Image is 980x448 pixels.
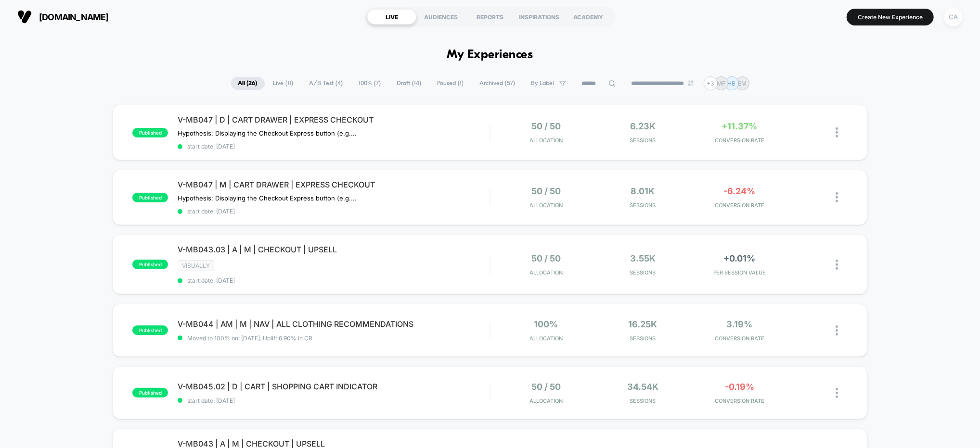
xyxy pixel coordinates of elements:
span: 100% ( 7 ) [352,77,388,90]
span: Allocation [529,137,563,144]
span: start date: [DATE] [178,143,490,150]
button: CA [941,7,966,27]
span: 50 / 50 [531,186,561,196]
span: Sessions [597,269,689,276]
span: V-MB045.02 | D | CART | SHOPPING CART INDICATOR [178,382,490,391]
span: Allocation [529,398,563,404]
span: V-MB043.03 | A | M | CHECKOUT | UPSELL [178,245,490,254]
span: Sessions [597,202,689,209]
img: end [688,80,694,86]
img: close [836,388,838,398]
div: AUDIENCES [416,9,465,25]
span: Hypothesis: Displaying the Checkout Express button (e.g., Shop Pay, Apple Pay) in the cart drawer... [178,129,356,137]
span: 3.55k [630,253,656,263]
img: Visually logo [17,10,32,24]
span: -0.19% [725,382,754,392]
button: [DOMAIN_NAME] [14,9,112,25]
img: close [836,127,838,137]
span: published [132,325,168,335]
p: EM [738,80,747,87]
span: V-MB047 | D | CART DRAWER | EXPRESS CHECKOUT [178,115,490,124]
span: CONVERSION RATE [694,202,786,209]
div: REPORTS [465,9,515,25]
span: start date: [DATE] [178,397,490,404]
div: CA [944,8,963,26]
span: published [132,388,168,398]
span: start date: [DATE] [178,208,490,215]
span: Sessions [597,137,689,144]
span: 50 / 50 [531,121,561,131]
span: By Label [531,80,554,87]
span: -6.24% [724,186,756,196]
span: 50 / 50 [531,253,561,263]
span: published [132,260,168,269]
span: Archived ( 57 ) [473,77,523,90]
span: 34.54k [627,382,658,392]
span: 50 / 50 [531,382,561,392]
span: 16.25k [629,319,658,329]
span: Allocation [529,269,563,276]
div: ACADEMY [564,9,613,25]
span: CONVERSION RATE [694,398,786,404]
span: +0.01% [724,253,756,263]
span: VISUALLY [178,260,214,271]
span: Moved to 100% on: [DATE] . Uplift: 6.90% in CR [187,335,312,342]
span: PER SESSION VALUE [694,269,786,276]
div: INSPIRATIONS [515,9,564,25]
span: All ( 26 ) [231,77,265,90]
span: Paused ( 1 ) [430,77,471,90]
span: Live ( 11 ) [266,77,301,90]
img: close [836,325,838,336]
span: CONVERSION RATE [694,137,786,144]
span: Hypothesis: Displaying the Checkout Express button (e.g., Shop Pay, Apple Pay) in the cart drawer... [178,194,356,202]
img: close [836,192,838,202]
span: 100% [534,319,558,329]
div: LIVE [367,9,416,25]
span: V-MB044 | AM | M | NAV | ALL CLOTHING RECOMMENDATIONS [178,319,490,329]
span: 8.01k [631,186,655,196]
span: 6.23k [630,121,656,131]
img: close [836,260,838,270]
span: Allocation [529,335,563,342]
span: Draft ( 14 ) [390,77,429,90]
span: CONVERSION RATE [694,335,786,342]
p: HB [728,80,736,87]
span: +11.37% [722,121,758,131]
span: Allocation [529,202,563,209]
span: A/B Test ( 4 ) [302,77,350,90]
span: published [132,128,168,137]
p: MF [717,80,725,87]
span: [DOMAIN_NAME] [39,12,109,22]
div: + 3 [704,76,718,90]
span: start date: [DATE] [178,277,490,284]
h1: My Experiences [447,48,533,62]
span: 3.19% [727,319,753,329]
span: published [132,193,168,202]
span: Sessions [597,335,689,342]
span: Sessions [597,398,689,404]
span: V-MB047 | M | CART DRAWER | EXPRESS CHECKOUT [178,180,490,189]
button: Create New Experience [847,9,934,25]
